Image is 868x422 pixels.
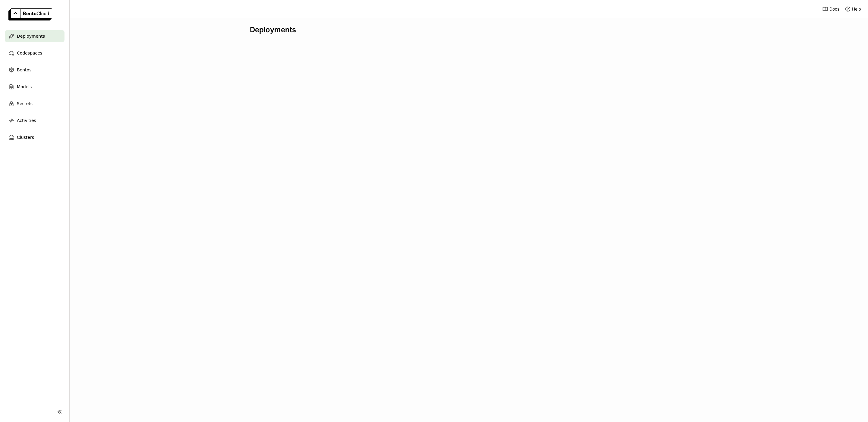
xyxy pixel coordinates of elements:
span: Help [852,6,861,12]
a: Clusters [5,131,64,143]
div: Deployments [250,25,687,34]
img: logo [8,8,52,20]
a: Bentos [5,64,64,76]
span: Deployments [17,33,45,40]
div: Help [845,6,861,12]
span: Models [17,83,32,90]
span: Bentos [17,66,31,73]
a: Secrets [5,98,64,110]
span: Codespaces [17,49,42,57]
span: Activities [17,117,36,124]
a: Models [5,81,64,93]
a: Docs [822,6,839,12]
span: Secrets [17,100,33,107]
a: Activities [5,114,64,127]
span: Clusters [17,134,34,141]
span: Docs [829,6,839,12]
